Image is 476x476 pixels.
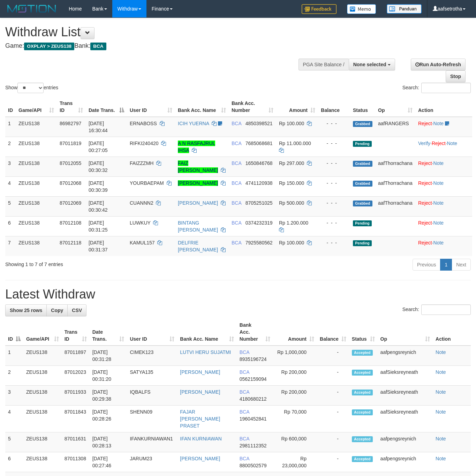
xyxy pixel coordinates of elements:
span: BCA [240,436,249,441]
span: Accepted [352,370,373,376]
td: SATYA135 [127,366,177,386]
td: aafpengsreynich [378,432,433,452]
span: Copy 1960452841 to clipboard [240,416,267,422]
td: Rp 200,000 [273,386,317,406]
span: BCA [232,180,241,186]
span: 87012069 [60,200,81,206]
img: panduan.png [387,4,422,14]
input: Search: [421,83,471,93]
th: Date Trans.: activate to sort column descending [86,97,127,117]
th: Action [433,319,471,346]
td: 1 [5,117,16,137]
td: 5 [5,196,16,216]
span: [DATE] 00:30:42 [89,200,108,213]
td: [DATE] 00:31:20 [90,366,127,386]
div: - - - [321,140,347,147]
th: Op: activate to sort column ascending [378,319,433,346]
td: ZEUS138 [23,406,62,432]
th: Bank Acc. Name: activate to sort column ascending [175,97,229,117]
th: User ID: activate to sort column ascending [127,319,177,346]
span: Accepted [352,390,373,395]
td: [DATE] 00:28:26 [90,406,127,432]
select: Showentries [17,83,44,93]
div: - - - [321,160,347,167]
a: IFAN KURNIAWAN [180,436,222,441]
td: [DATE] 00:29:38 [90,386,127,406]
a: Stop [446,70,466,82]
td: 87011933 [62,386,90,406]
td: [DATE] 00:28:13 [90,432,127,452]
td: 4 [5,176,16,196]
a: Note [436,389,446,395]
td: 2 [5,366,23,386]
span: 87012108 [60,220,81,226]
span: BCA [232,240,241,245]
img: Button%20Memo.svg [347,4,376,14]
td: 4 [5,406,23,432]
a: 1 [440,259,452,271]
td: aafThorrachana [375,157,415,176]
td: ZEUS138 [16,236,57,256]
td: 6 [5,216,16,236]
th: ID [5,97,16,117]
td: aafSieksreyneath [378,406,433,432]
span: [DATE] 00:31:25 [89,220,108,233]
span: [DATE] 16:30:44 [89,121,108,133]
span: Accepted [352,350,373,356]
td: aafRANGERS [375,117,415,137]
td: Rp 1,000,000 [273,346,317,366]
img: MOTION_logo.png [5,3,58,14]
td: ZEUS138 [23,346,62,366]
span: BCA [240,369,249,375]
a: Reject [418,200,432,206]
div: - - - [321,239,347,246]
span: BCA [232,121,241,126]
td: Rp 200,000 [273,366,317,386]
td: ZEUS138 [23,366,62,386]
td: aafSieksreyneath [378,386,433,406]
td: CIMEK123 [127,346,177,366]
span: BCA [240,389,249,395]
td: 87011631 [62,432,90,452]
td: - [317,386,349,406]
span: BCA [240,456,249,461]
td: aafpengsreynich [378,452,433,472]
a: [PERSON_NAME] [178,200,218,206]
td: 7 [5,236,16,256]
span: CUANNN2 [130,200,153,206]
td: Rp 70,000 [273,406,317,432]
a: LUTVI HERU SUJATMI [180,349,231,355]
th: Bank Acc. Number: activate to sort column ascending [229,97,276,117]
span: Rp 100.000 [279,121,304,126]
span: FAIZZZMH [130,160,153,166]
a: DELFRIE [PERSON_NAME] [178,240,218,252]
td: ZEUS138 [23,432,62,452]
span: Copy 8935196724 to clipboard [240,356,267,362]
div: - - - [321,120,347,127]
div: - - - [321,180,347,187]
span: Show 25 rows [10,308,42,313]
a: Note [436,436,446,441]
a: Note [447,141,457,146]
td: aafThorrachana [375,176,415,196]
th: User ID: activate to sort column ascending [127,97,175,117]
td: 3 [5,386,23,406]
a: FAIZ [PERSON_NAME] [178,160,218,173]
a: [PERSON_NAME] [180,456,220,461]
a: ICIH YUERNA [178,121,209,126]
div: - - - [321,199,347,206]
div: PGA Site Balance / [299,59,349,70]
span: Rp 100.000 [279,240,304,245]
th: Trans ID: activate to sort column ascending [62,319,90,346]
span: Accepted [352,409,373,415]
td: · · [415,137,472,157]
span: [DATE] 00:31:37 [89,240,108,252]
a: Note [436,456,446,461]
button: None selected [349,59,395,70]
td: 87012023 [62,366,90,386]
td: 2 [5,137,16,157]
td: SHENN09 [127,406,177,432]
span: BCA [240,349,249,355]
td: ZEUS138 [23,386,62,406]
span: Pending [353,220,372,226]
